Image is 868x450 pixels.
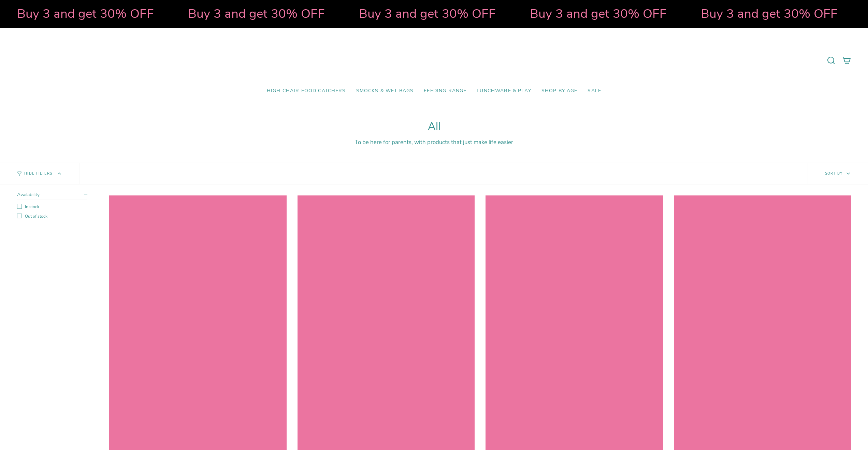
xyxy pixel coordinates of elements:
span: Sort by [825,171,843,176]
span: High Chair Food Catchers [267,88,346,94]
span: To be here for parents, with products that just make life easier [355,138,513,146]
span: Shop by Age [541,88,578,94]
span: Smocks & Wet Bags [356,88,414,94]
button: Sort by [808,163,868,184]
a: Feeding Range [419,83,472,99]
a: Mumma’s Little Helpers [375,38,493,83]
a: Smocks & Wet Bags [351,83,419,99]
strong: Buy 3 and get 30% OFF [17,5,154,22]
a: Lunchware & Play [472,83,536,99]
strong: Buy 3 and get 30% OFF [188,5,325,22]
strong: Buy 3 and get 30% OFF [701,5,838,22]
a: High Chair Food Catchers [262,83,351,99]
summary: Availability [17,191,87,200]
h1: All [17,120,851,133]
label: In stock [17,204,87,209]
label: Out of stock [17,214,87,219]
span: Lunchware & Play [477,88,531,94]
strong: Buy 3 and get 30% OFF [530,5,667,22]
span: SALE [588,88,601,94]
span: Feeding Range [424,88,466,94]
a: SALE [582,83,606,99]
a: Shop by Age [536,83,583,99]
span: Hide Filters [24,172,52,176]
strong: Buy 3 and get 30% OFF [359,5,496,22]
span: Availability [17,191,40,198]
